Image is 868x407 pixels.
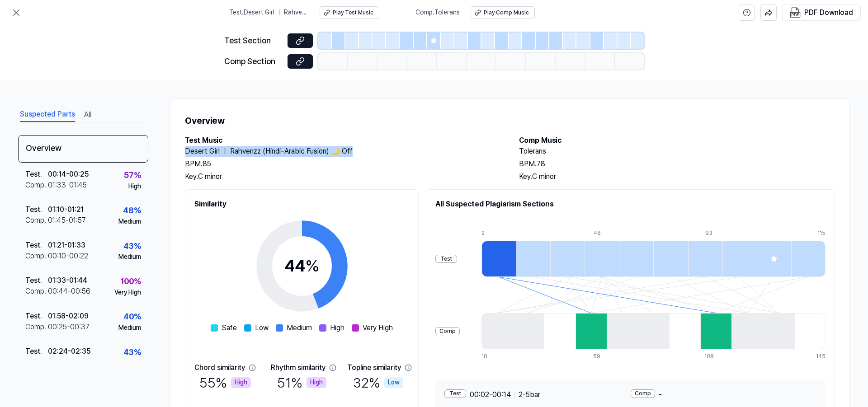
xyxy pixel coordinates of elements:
span: High [330,323,344,333]
button: Play Test Music [320,6,379,19]
div: 48 [594,229,628,237]
span: 2 - 5 bar [519,389,540,400]
div: 02:24 - 02:35 [48,346,90,357]
h2: All Suspected Plagiarism Sections [435,199,826,210]
div: 00:25 - 00:37 [48,322,90,332]
div: 51 % [277,373,326,392]
h2: Tolerans [519,146,835,157]
div: 55 % [199,373,251,392]
div: 43 % [123,240,141,253]
div: 57 % [124,169,141,182]
div: 01:33 - 01:44 [48,275,87,286]
div: Comp . [25,215,48,226]
button: Play Comp Music [471,6,535,19]
div: Test . [25,240,48,251]
div: Key. C minor [185,171,501,182]
img: share [764,9,773,17]
div: 145 [816,353,826,360]
div: 01:58 - 02:09 [48,311,89,322]
div: Test . [25,346,48,357]
div: 100 % [120,275,141,288]
div: Test [444,389,466,398]
div: BPM. 78 [519,159,835,169]
div: 48 % [123,204,141,217]
div: - [631,389,817,400]
div: 40 % [123,310,141,323]
button: All [84,108,91,122]
div: Test . [25,169,48,180]
div: 00:10 - 00:22 [48,251,88,262]
div: Play Test Music [333,9,373,17]
h2: Test Music [185,135,501,146]
div: Key. C minor [519,171,835,182]
span: Comp . Tolerans [415,8,460,17]
div: 01:45 - 01:57 [48,357,86,368]
h2: Comp Music [519,135,835,146]
div: High [128,182,141,191]
div: BPM. 85 [185,159,501,169]
div: Comp [631,389,655,398]
svg: help [743,8,751,17]
div: 44 [284,254,320,278]
div: Medium [118,253,141,262]
span: Medium [287,323,312,333]
button: PDF Download [788,5,855,20]
div: 10 [481,353,513,360]
div: Test [435,255,457,263]
div: 115 [817,229,826,237]
div: Test . [25,311,48,322]
div: Topline similarity [347,362,401,373]
span: Safe [222,323,237,333]
div: Comp Section [224,55,282,68]
div: Very High [114,288,141,297]
div: Comp [435,327,460,336]
div: 01:21 - 01:33 [48,240,85,251]
div: Comp . [25,251,48,262]
div: 00:44 - 00:56 [48,286,90,297]
div: Rhythm similarity [271,362,325,373]
div: Medium [118,217,141,226]
img: PDF Download [790,7,801,18]
div: High [307,377,326,388]
div: Low [384,377,403,388]
div: 93 [705,229,740,237]
div: 32 % [353,373,403,392]
div: Test . [25,204,48,215]
div: 59 [593,353,624,360]
div: Comp . [25,322,48,332]
div: 01:45 - 01:57 [48,215,86,226]
span: 00:02 - 00:14 [470,389,511,400]
div: Overview [18,135,148,163]
div: Comp . [25,357,48,368]
h1: Overview [185,113,835,128]
div: 00:14 - 00:25 [48,169,89,180]
span: Very High [363,323,393,333]
div: Test Section [224,34,282,47]
div: 01:33 - 01:45 [48,180,87,191]
div: 2 [481,229,516,237]
div: Chord similarity [194,362,245,373]
div: PDF Download [804,7,853,19]
div: 01:10 - 01:21 [48,204,84,215]
span: Test . Desert Girl ｜ Rahvenzz (Hindi–Arabic Fusion) 🌙 Off [229,8,309,17]
div: Test . [25,275,48,286]
div: 43 % [123,346,141,359]
div: 108 [704,353,736,360]
button: help [739,5,755,21]
div: Comp . [25,180,48,191]
div: High [231,377,251,388]
span: Low [255,323,269,333]
div: Play Comp Music [484,9,529,17]
h2: Desert Girl ｜ Rahvenzz (Hindi–Arabic Fusion) 🌙 Off [185,146,501,157]
div: Comp . [25,286,48,297]
button: Suspected Parts [20,108,75,122]
h2: Similarity [194,199,409,210]
span: % [305,256,320,276]
div: Medium [118,323,141,332]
